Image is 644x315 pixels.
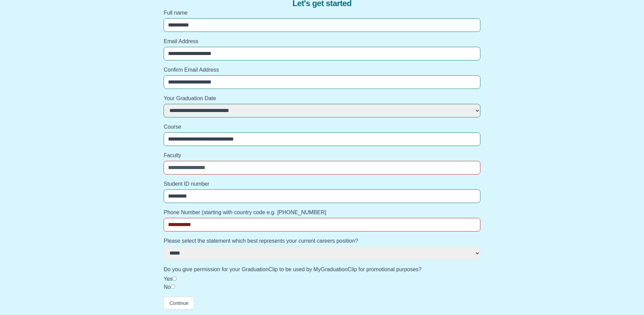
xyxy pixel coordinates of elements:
[164,151,480,160] label: Faculty
[164,94,480,103] label: Your Graduation Date
[164,180,480,188] label: Student ID number
[164,123,480,131] label: Course
[164,37,480,45] label: Email Address
[164,284,170,290] label: No
[164,237,480,245] label: Please select the statement which best represents your current careers position?
[164,208,480,217] label: Phone Number (starting with country code e.g. [PHONE_NUMBER]
[164,297,194,310] button: Continue
[164,9,480,17] label: Full name
[164,276,172,282] label: Yes
[164,265,480,274] label: Do you give permission for your GraduationClip to be used by MyGraduationClip for promotional pur...
[164,66,480,74] label: Confirm Email Address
